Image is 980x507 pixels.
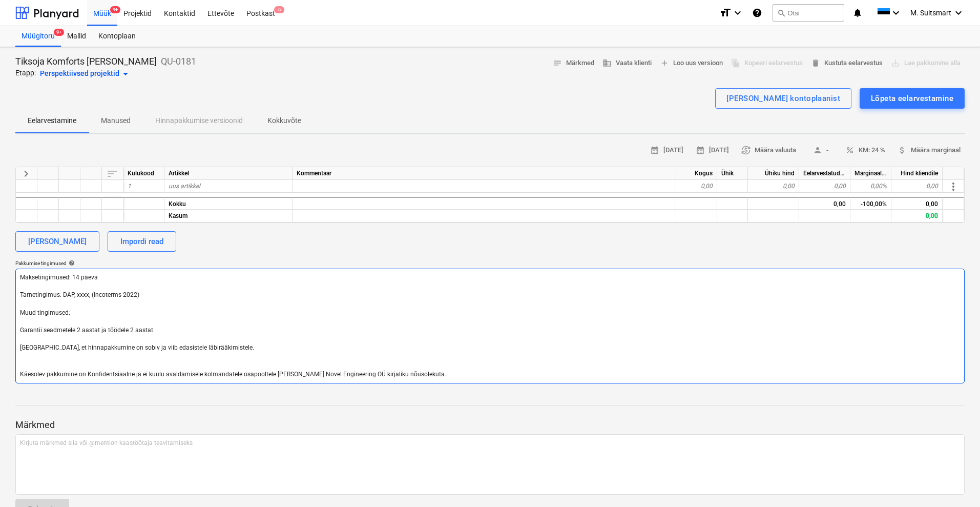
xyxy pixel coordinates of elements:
[726,92,840,105] div: [PERSON_NAME] kontoplaanist
[164,197,293,210] div: Kokku
[15,68,36,80] p: Etapp:
[676,167,717,180] div: Kogus
[274,6,284,13] span: 6
[598,55,656,71] button: Vaata klienti
[893,143,965,158] button: Määra marginaal
[910,9,951,17] span: M. Suitsmart
[952,7,965,19] i: keyboard_arrow_down
[891,197,943,210] div: 0,00
[128,182,131,190] span: 1
[799,167,850,180] div: Eelarvestatud maksumus
[108,231,176,252] button: Impordi read
[752,7,762,19] i: Abikeskus
[15,55,157,68] p: Tiksoja Komforts [PERSON_NAME]
[871,92,953,105] div: Lõpeta eelarvestamine
[110,6,120,13] span: 9+
[741,146,750,155] span: currency_exchange
[947,180,960,193] span: Rohkem toiminguid
[169,182,200,190] span: uus artikkel
[293,167,676,180] div: Kommentaar
[799,180,850,193] div: 0,00
[660,57,723,69] span: Loo uus versioon
[20,168,32,180] span: Laienda kõiki kategooriaid
[164,167,293,180] div: Artikkel
[92,26,142,47] a: Kontoplaan
[719,7,732,19] i: format_size
[748,167,799,180] div: Ühiku hind
[777,9,785,17] span: search
[161,55,196,68] p: QU-0181
[650,145,683,156] span: [DATE]
[696,146,705,155] span: calendar_month
[748,180,799,193] div: 0,00
[549,55,598,71] button: Märkmed
[898,146,907,155] span: attach_money
[898,145,961,156] span: Määra marginaal
[15,269,965,383] textarea: Maksetingimused: 14 päeva Tarnetingimus: DAP, xxxx, (Incoterms 2022) Muud tingimused: Garantii se...
[732,7,744,19] i: keyboard_arrow_down
[860,88,965,109] button: Lõpeta eelarvestamine
[164,210,293,222] div: Kasum
[54,29,64,36] span: 9+
[15,26,61,47] div: Müügitoru
[660,58,669,68] span: add
[692,143,733,158] button: [DATE]
[808,145,833,156] span: -
[553,57,594,69] span: Märkmed
[813,146,822,155] span: person
[15,26,61,47] a: Müügitoru9+
[40,68,132,80] div: Perspektiivsed projektid
[799,197,850,210] div: 0,00
[891,167,943,180] div: Hind kliendile
[850,180,891,193] div: 0,00%
[123,167,164,180] div: Kulukood
[553,58,562,68] span: notes
[696,145,729,156] span: [DATE]
[717,167,748,180] div: Ühik
[811,58,820,68] span: delete
[807,55,887,71] button: Kustuta eelarvestus
[845,145,885,156] span: KM: 24 %
[101,115,131,126] p: Manused
[811,57,883,69] span: Kustuta eelarvestus
[890,7,902,19] i: keyboard_arrow_down
[650,146,659,155] span: calendar_month
[715,88,851,109] button: [PERSON_NAME] kontoplaanist
[891,180,943,193] div: 0,00
[15,260,965,267] div: Pakkumise tingimused
[119,68,132,80] span: arrow_drop_down
[773,4,844,22] button: Otsi
[67,260,75,266] span: help
[741,145,796,156] span: Määra valuuta
[850,197,891,210] div: -100,00%
[841,143,889,158] button: KM: 24 %
[15,231,99,252] button: [PERSON_NAME]
[737,143,800,158] button: Määra valuuta
[845,146,854,155] span: percent
[28,115,76,126] p: Eelarvestamine
[891,210,943,222] div: 0,00
[850,167,891,180] div: Marginaal, %
[646,143,687,158] button: [DATE]
[602,57,652,69] span: Vaata klienti
[28,235,87,248] div: [PERSON_NAME]
[852,7,863,19] i: notifications
[804,143,837,158] button: -
[61,26,92,47] a: Mallid
[267,115,301,126] p: Kokkuvõte
[602,58,612,68] span: business
[120,235,163,248] div: Impordi read
[676,180,717,193] div: 0,00
[15,419,965,431] p: Märkmed
[656,55,727,71] button: Loo uus versioon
